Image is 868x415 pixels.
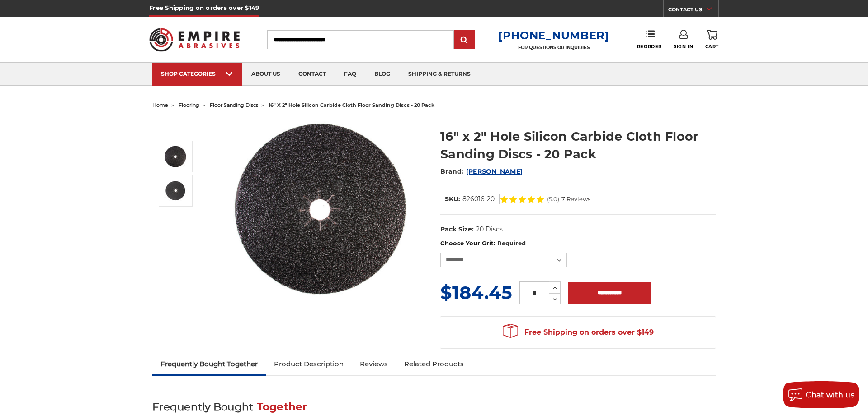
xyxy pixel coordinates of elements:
[561,196,590,202] span: 7 Reviews
[440,225,474,234] dt: Pack Size:
[455,31,473,49] input: Submit
[399,63,480,86] a: shipping & returns
[269,102,434,108] span: 16" x 2" hole silicon carbide cloth floor sanding discs - 20 pack
[179,102,199,108] a: flooring
[266,354,352,374] a: Product Description
[476,225,503,234] dd: 20 Discs
[547,196,559,202] span: (5.0)
[637,44,662,50] span: Reorder
[210,102,258,108] a: floor sanding discs
[668,5,718,17] a: CONTACT US
[242,63,289,86] a: about us
[152,354,266,374] a: Frequently Bought Together
[365,63,399,86] a: blog
[806,391,854,399] span: Chat with us
[498,45,609,51] p: FOR QUESTIONS OR INQUIRIES
[705,30,719,50] a: Cart
[289,63,335,86] a: contact
[230,118,411,299] img: Silicon Carbide 16" x 2" Cloth Floor Sanding Discs
[783,381,859,408] button: Chat with us
[705,44,719,50] span: Cart
[352,354,396,374] a: Reviews
[445,194,460,204] dt: SKU:
[440,239,716,248] label: Choose Your Grit:
[440,128,716,163] h1: 16" x 2" Hole Silicon Carbide Cloth Floor Sanding Discs - 20 Pack
[164,145,187,168] img: Silicon Carbide 16" x 2" Cloth Floor Sanding Discs
[257,401,307,413] span: Together
[335,63,365,86] a: faq
[440,167,464,175] span: Brand:
[674,44,693,50] span: Sign In
[503,323,654,341] span: Free Shipping on orders over $149
[440,281,512,304] span: $184.45
[152,102,168,108] a: home
[637,30,662,49] a: Reorder
[466,167,523,175] a: [PERSON_NAME]
[497,240,526,247] small: Required
[396,354,472,374] a: Related Products
[152,401,253,413] span: Frequently Bought
[498,29,609,42] a: [PHONE_NUMBER]
[462,194,495,204] dd: 826016-20
[149,22,240,57] img: Empire Abrasives
[164,180,187,202] img: Silicon Carbide 16" x 2" Floor Sanding Cloth Discs
[161,70,233,77] div: SHOP CATEGORIES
